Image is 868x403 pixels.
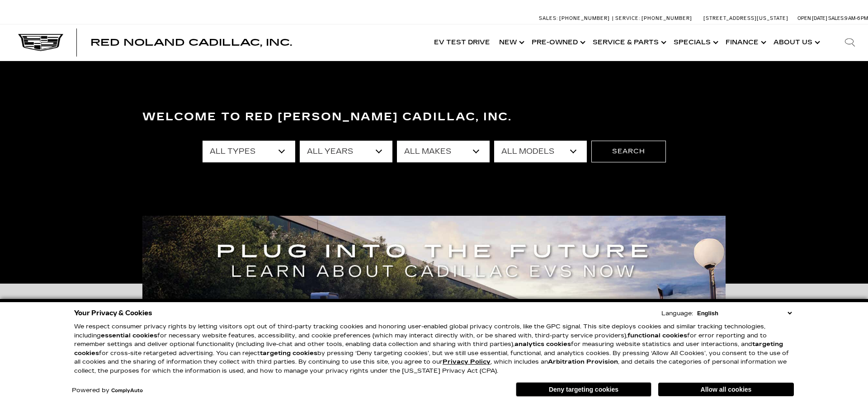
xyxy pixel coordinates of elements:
[642,15,692,21] span: [PHONE_NUMBER]
[203,141,295,162] select: Filter by type
[443,358,491,365] a: Privacy Policy
[260,350,317,357] strong: targeting cookies
[769,24,823,61] a: About Us
[539,15,558,21] span: Sales:
[142,108,726,126] h3: Welcome to Red [PERSON_NAME] Cadillac, Inc.
[516,382,651,397] button: Deny targeting cookies
[658,383,794,396] button: Allow all cookies
[669,24,721,61] a: Specials
[661,311,693,317] div: Language:
[797,15,827,21] span: Open [DATE]
[548,358,618,365] strong: Arbitration Provision
[495,24,527,61] a: New
[591,141,666,162] button: Search
[539,16,612,21] a: Sales: [PHONE_NUMBER]
[721,24,769,61] a: Finance
[74,322,794,375] p: We respect consumer privacy rights by letting visitors opt out of third-party tracking cookies an...
[612,16,694,21] a: Service: [PHONE_NUMBER]
[828,15,844,21] span: Sales:
[429,24,495,61] a: EV Test Drive
[90,37,292,48] span: Red Noland Cadillac, Inc.
[615,15,640,21] span: Service:
[559,15,610,21] span: [PHONE_NUMBER]
[514,341,571,348] strong: analytics cookies
[397,141,490,162] select: Filter by make
[300,141,392,162] select: Filter by year
[74,341,783,357] strong: targeting cookies
[111,388,143,394] a: ComplyAuto
[703,15,788,21] a: [STREET_ADDRESS][US_STATE]
[527,24,588,61] a: Pre-Owned
[101,332,157,339] strong: essential cookies
[74,307,152,319] span: Your Privacy & Cookies
[844,15,868,21] span: 9 AM-6 PM
[18,34,63,51] img: Cadillac Dark Logo with Cadillac White Text
[72,388,143,394] div: Powered by
[494,141,587,162] select: Filter by model
[90,38,292,47] a: Red Noland Cadillac, Inc.
[627,332,687,339] strong: functional cookies
[695,309,794,318] select: Language Select
[588,24,669,61] a: Service & Parts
